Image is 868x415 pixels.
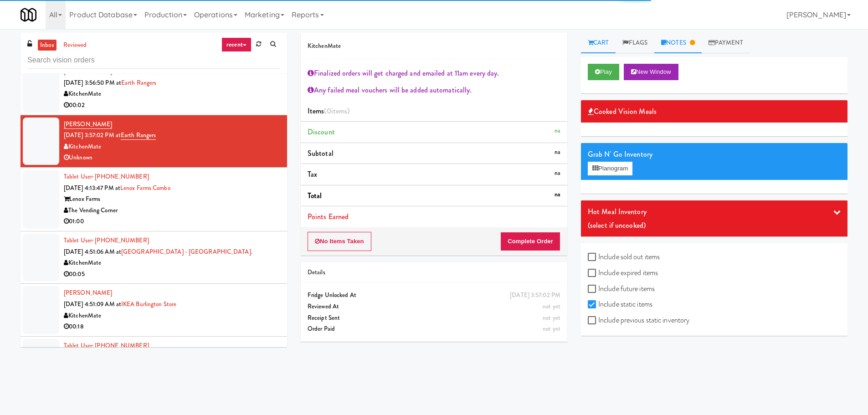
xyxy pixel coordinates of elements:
a: Tablet User· [PHONE_NUMBER] [64,172,149,181]
a: recent [221,37,252,52]
a: [PERSON_NAME] [64,288,112,297]
div: na [555,125,560,137]
div: [DATE] 3:57:02 PM [510,290,560,301]
div: Fridge Unlocked At [308,290,560,301]
span: Subtotal [308,148,334,159]
span: not yet [543,302,560,311]
a: Notes [654,33,702,53]
a: Flags [616,33,654,53]
label: Include static items [588,297,652,311]
div: KitchenMate [64,88,280,100]
span: not yet [543,324,560,333]
span: · [PHONE_NUMBER] [92,236,149,245]
div: 00:18 [64,321,280,333]
div: Unknown [64,152,280,164]
input: Include expired items [588,270,598,277]
a: Cart [581,33,616,53]
span: Items [308,106,349,116]
div: KitchenMate [64,257,280,269]
span: [DATE] 3:56:50 PM at [64,78,121,87]
div: Receipt Sent [308,313,560,324]
ng-pluralize: items [331,106,348,116]
span: Tax [308,169,317,179]
li: [PERSON_NAME][DATE] 3:56:50 PM atEarth RangersKitchenMate00:02 [21,62,287,115]
button: New Window [624,64,678,80]
a: [PERSON_NAME] [64,120,112,129]
div: 00:05 [64,269,280,280]
div: KitchenMate [64,310,280,322]
li: [PERSON_NAME][DATE] 4:51:09 AM atIKEA Burlington StoreKitchenMate00:18 [21,284,287,336]
div: Order Paid [308,323,560,335]
a: inbox [38,40,56,51]
span: Points Earned [308,211,349,222]
a: Tablet User· [PHONE_NUMBER] [64,341,149,350]
div: 01:00 [64,216,280,227]
a: IKEA Burlington Store [121,300,176,308]
div: The Vending Corner [64,205,280,216]
input: Include static items [588,301,598,308]
button: Planogram [588,162,632,175]
a: Earth Rangers [121,78,156,87]
a: reviewed [61,40,89,51]
a: [GEOGRAPHIC_DATA] - [GEOGRAPHIC_DATA]. [121,247,252,256]
div: KitchenMate [64,141,280,153]
div: Details [308,267,560,278]
a: Lenox Farms Combo [120,184,170,192]
div: Any failed meal vouchers will be added automatically. [308,83,560,97]
label: Include expired items [588,266,658,280]
label: Include previous static inventory [588,313,689,327]
div: Hot Meal Inventory [588,205,841,219]
button: No Items Taken [308,232,371,251]
li: Tablet User· [PHONE_NUMBER][DATE] 4:51:06 AM at[GEOGRAPHIC_DATA] - [GEOGRAPHIC_DATA].KitchenMate0... [21,231,287,284]
a: Tablet User· [PHONE_NUMBER] [64,236,149,245]
div: na [555,147,560,158]
div: (select if uncooked) [588,219,841,232]
h5: KitchenMate [308,43,560,50]
span: [DATE] 4:51:09 AM at [64,300,121,308]
div: Finalized orders will get charged and emailed at 11am every day. [308,67,560,80]
div: na [555,189,560,200]
input: Include future items [588,286,598,293]
div: Reviewed At [308,301,560,313]
input: Include sold out items [588,254,598,261]
span: [DATE] 4:51:06 AM at [64,247,121,256]
div: Grab N' Go Inventory [588,148,841,161]
img: Micromart [21,7,36,23]
span: · [PHONE_NUMBER] [92,341,149,350]
li: [PERSON_NAME][DATE] 3:57:02 PM atEarth RangersKitchenMateUnknown [21,115,287,168]
button: Complete Order [500,232,560,251]
button: Play [588,64,619,80]
li: Tablet User· [PHONE_NUMBER][DATE] 4:13:47 PM atLenox Farms ComboLenox FarmsThe Vending Corner01:00 [21,168,287,231]
span: [DATE] 3:57:02 PM at [64,131,121,139]
a: Payment [702,33,750,53]
a: Earth Rangers [121,131,156,140]
li: Tablet User· [PHONE_NUMBER][DATE] 4:53:25 AM atThe Mark Atlanta Lobby RefrigeratedThe Mark Atlant... [21,337,287,400]
span: [DATE] 4:13:47 PM at [64,184,120,192]
label: Include future items [588,282,655,296]
div: na [555,168,560,179]
div: Lenox Farms [64,194,280,205]
span: not yet [543,313,560,322]
span: Cooked Vision Meals [588,105,657,118]
span: · [PHONE_NUMBER] [92,172,149,181]
div: Hot Meal Inventory(select if uncooked) [581,200,847,236]
input: Search vision orders [27,52,280,69]
input: Include previous static inventory [588,317,598,324]
label: Include sold out items [588,250,660,264]
span: (0 ) [324,106,349,116]
span: Discount [308,127,335,137]
div: 00:02 [64,100,280,111]
span: Total [308,190,322,201]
